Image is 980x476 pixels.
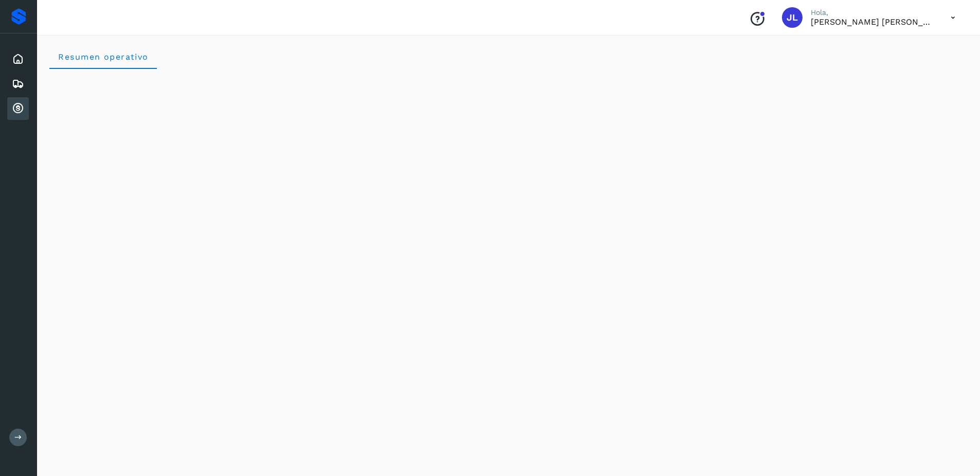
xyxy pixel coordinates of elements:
div: Embarques [7,73,29,95]
div: Inicio [7,48,29,70]
p: Hola, [811,8,934,17]
p: José Luis Salinas Maldonado [811,17,934,27]
div: Cuentas por cobrar [7,97,29,120]
span: Resumen operativo [58,52,149,62]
